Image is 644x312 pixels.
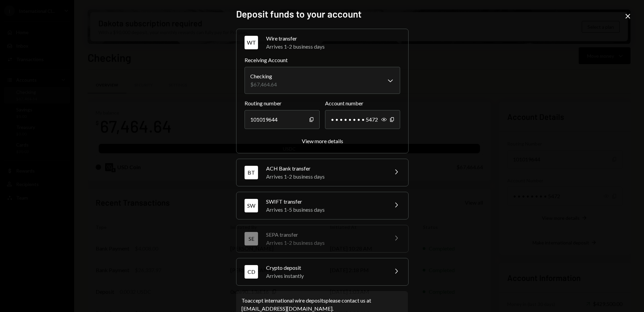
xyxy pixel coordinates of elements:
div: SWIFT transfer [266,198,384,206]
div: SEPA transfer [266,231,384,239]
button: SWSWIFT transferArrives 1-5 business days [236,192,408,219]
label: Routing number [245,99,320,107]
div: Crypto deposit [266,264,384,272]
button: SESEPA transferArrives 1-2 business days [236,225,408,252]
button: CDCrypto depositArrives instantly [236,258,408,285]
div: CD [245,265,258,279]
div: SE [245,232,258,245]
button: WTWire transferArrives 1-2 business days [236,29,408,56]
div: BT [245,166,258,179]
div: Arrives 1-2 business days [266,239,384,247]
div: Wire transfer [266,34,400,43]
div: View more details [302,138,343,144]
button: BTACH Bank transferArrives 1-2 business days [236,159,408,186]
h2: Deposit funds to your account [236,7,408,21]
button: View more details [302,138,343,145]
div: Arrives 1-5 business days [266,206,384,214]
label: Receiving Account [245,56,400,64]
div: ACH Bank transfer [266,164,384,173]
div: SW [245,199,258,212]
div: • • • • • • • • 5472 [325,110,400,129]
div: Arrives 1-2 business days [266,43,400,51]
label: Account number [325,99,400,107]
div: 101019644 [245,110,320,129]
div: Arrives 1-2 business days [266,173,384,181]
div: WTWire transferArrives 1-2 business days [245,56,400,145]
div: Arrives instantly [266,272,384,280]
button: Receiving Account [245,67,400,94]
div: WT [245,36,258,49]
